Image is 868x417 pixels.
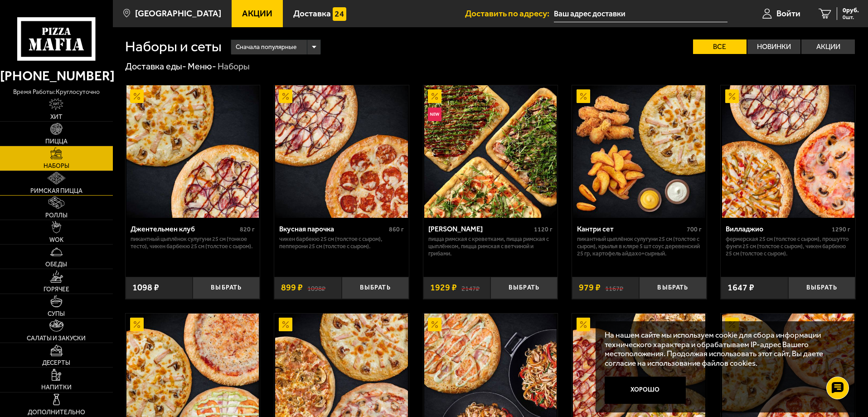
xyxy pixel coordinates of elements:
img: Акционный [577,318,590,331]
p: На нашем сайте мы используем cookie для сбора информации технического характера и обрабатываем IP... [605,330,842,368]
label: Все [693,39,747,54]
span: Пицца [45,138,68,145]
span: 1098 ₽ [132,283,159,292]
span: Горячее [44,286,69,293]
img: Акционный [428,89,441,103]
span: Наборы [44,163,69,169]
button: Выбрать [788,277,855,299]
a: АкционныйКантри сет [572,85,707,218]
button: Выбрать [342,277,409,299]
a: АкционныйВкусная парочка [274,85,409,218]
s: 1098 ₽ [307,283,325,292]
div: Вкусная парочка [279,225,387,233]
div: Кантри сет [577,225,684,233]
button: Хорошо [605,377,686,404]
div: [PERSON_NAME] [428,225,532,233]
label: Новинки [747,39,801,54]
span: 860 г [389,226,404,233]
img: Акционный [725,89,739,103]
s: 1167 ₽ [605,283,623,292]
div: Джентельмен клуб [131,225,238,233]
span: Роллы [45,212,68,219]
a: Доставка еды- [125,61,186,72]
span: Супы [48,311,65,317]
span: 1929 ₽ [430,283,457,292]
button: Выбрать [193,277,260,299]
p: Пицца Римская с креветками, Пицца Римская с цыплёнком, Пицца Римская с ветчиной и грибами. [428,235,553,257]
img: Кантри сет [573,85,705,218]
span: Салаты и закуски [27,335,86,342]
span: 979 ₽ [579,283,601,292]
span: Римская пицца [30,188,82,194]
label: Акции [801,39,855,54]
span: Доставить по адресу: [465,9,554,18]
img: Новинка [428,108,441,121]
span: 1120 г [534,226,553,233]
div: Вилладжио [726,225,829,233]
a: АкционныйДжентельмен клуб [126,85,260,218]
div: Наборы [218,61,250,73]
img: Мама Миа [424,85,557,218]
span: WOK [49,237,63,243]
span: 0 шт. [843,15,859,20]
button: Выбрать [490,277,558,299]
img: 15daf4d41897b9f0e9f617042186c801.svg [333,7,346,21]
span: Дополнительно [28,409,85,416]
span: Обеды [45,261,67,268]
img: Джентельмен клуб [126,85,259,218]
img: Вкусная парочка [275,85,407,218]
img: Вилладжио [722,85,854,218]
span: 1290 г [832,226,850,233]
span: Напитки [41,384,72,391]
span: Хит [50,114,63,120]
img: Акционный [279,89,292,103]
button: Выбрать [639,277,706,299]
img: Акционный [428,318,441,331]
span: 1647 ₽ [727,283,754,292]
p: Фермерская 25 см (толстое с сыром), Прошутто Фунги 25 см (толстое с сыром), Чикен Барбекю 25 см (... [726,235,850,257]
img: Акционный [725,318,739,331]
s: 2147 ₽ [461,283,480,292]
span: Доставка [293,9,331,18]
span: [GEOGRAPHIC_DATA] [135,9,221,18]
img: Акционный [279,318,292,331]
p: Пикантный цыплёнок сулугуни 25 см (тонкое тесто), Чикен Барбекю 25 см (толстое с сыром). [131,235,255,250]
span: Десерты [42,360,70,366]
span: 0 руб. [843,7,859,14]
span: 899 ₽ [281,283,303,292]
p: Пикантный цыплёнок сулугуни 25 см (толстое с сыром), крылья в кляре 5 шт соус деревенский 25 гр, ... [577,235,702,257]
span: 700 г [687,226,702,233]
span: Акции [242,9,272,18]
h1: Наборы и сеты [125,39,222,54]
a: АкционныйНовинкаМама Миа [423,85,558,218]
a: АкционныйВилладжио [721,85,855,218]
span: Войти [776,9,800,18]
img: Акционный [130,89,144,103]
span: 820 г [240,226,255,233]
p: Чикен Барбекю 25 см (толстое с сыром), Пепперони 25 см (толстое с сыром). [279,235,404,250]
img: Акционный [577,89,590,103]
img: Акционный [130,318,144,331]
input: Ваш адрес доставки [554,5,727,22]
a: Меню- [188,61,216,72]
span: Сначала популярные [236,39,296,56]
